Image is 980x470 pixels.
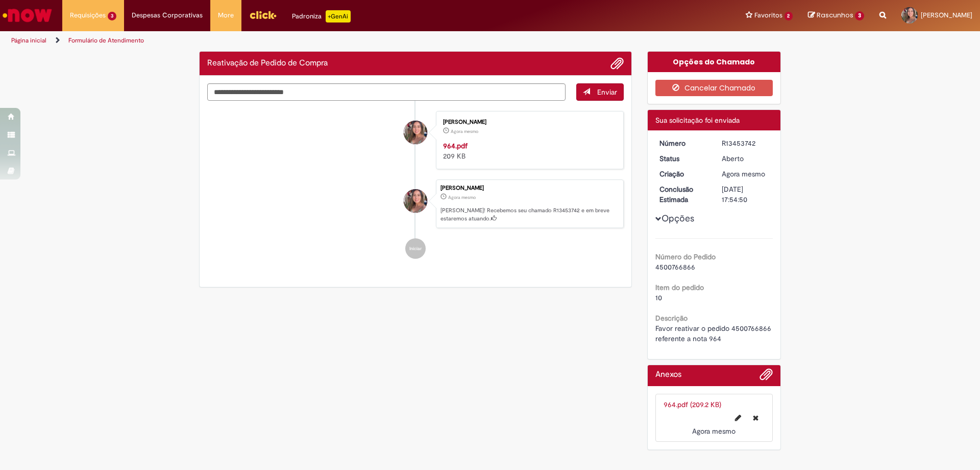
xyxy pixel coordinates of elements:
ul: Histórico de tíquete [207,101,624,270]
b: Número do Pedido [655,252,716,261]
div: Aberto [722,153,769,164]
h2: Reativação de Pedido de Compra Histórico de tíquete [207,59,328,68]
span: 10 [655,293,662,302]
span: Despesas Corporativas [132,10,203,20]
span: Agora mesmo [692,427,736,436]
button: Cancelar Chamado [655,80,773,96]
div: Dayane Macedo Silva Rodrigues [404,189,427,213]
span: Favor reativar o pedido 4500766866 referente a nota 964 [655,324,773,343]
div: Opções do Chamado [648,52,781,72]
button: Adicionar anexos [610,57,624,70]
span: Rascunhos [817,10,853,20]
button: Excluir 964.pdf [747,410,765,426]
span: Agora mesmo [451,128,478,135]
img: ServiceNow [1,5,54,26]
div: R13453742 [722,138,769,148]
span: Sua solicitação foi enviada [655,116,740,125]
a: 964.pdf (209.2 KB) [664,400,721,409]
b: Item do pedido [655,283,704,292]
dt: Conclusão Estimada [652,184,715,205]
time: 27/08/2025 16:54:45 [692,427,736,436]
time: 27/08/2025 16:54:46 [722,169,765,178]
span: More [218,10,234,20]
img: click_logo_yellow_360x200.png [249,7,277,23]
span: Agora mesmo [448,194,476,200]
span: 3 [108,12,116,20]
button: Editar nome de arquivo 964.pdf [729,410,747,426]
div: Padroniza [292,10,351,23]
div: 27/08/2025 16:54:46 [722,169,769,179]
dt: Número [652,138,715,148]
time: 27/08/2025 16:54:45 [451,128,478,135]
div: [PERSON_NAME] [443,119,613,125]
span: 4500766866 [655,262,695,272]
span: Favoritos [754,10,782,20]
h2: Anexos [655,370,681,379]
a: Rascunhos [808,11,864,20]
span: Requisições [70,10,106,20]
p: +GenAi [326,10,351,23]
dt: Criação [652,169,715,179]
span: 2 [785,12,793,20]
span: Agora mesmo [722,169,765,178]
li: Dayane Macedo Silva Rodrigues [207,180,624,229]
textarea: Digite sua mensagem aqui... [207,83,566,101]
div: Dayane Macedo Silva Rodrigues [404,121,427,144]
ul: Trilhas de página [8,31,646,50]
div: 209 KB [443,141,613,161]
button: Enviar [576,83,624,101]
span: Enviar [597,87,617,97]
a: 964.pdf [443,141,468,150]
span: 3 [855,11,864,20]
a: Página inicial [11,36,46,44]
span: [PERSON_NAME] [921,11,972,19]
button: Adicionar anexos [759,368,773,386]
a: Formulário de Atendimento [68,36,144,44]
p: [PERSON_NAME]! Recebemos seu chamado R13453742 e em breve estaremos atuando. [440,207,618,222]
b: Descrição [655,314,688,323]
time: 27/08/2025 16:54:46 [448,194,476,200]
div: [DATE] 17:54:50 [722,184,769,205]
dt: Status [652,153,715,164]
div: [PERSON_NAME] [440,185,618,191]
